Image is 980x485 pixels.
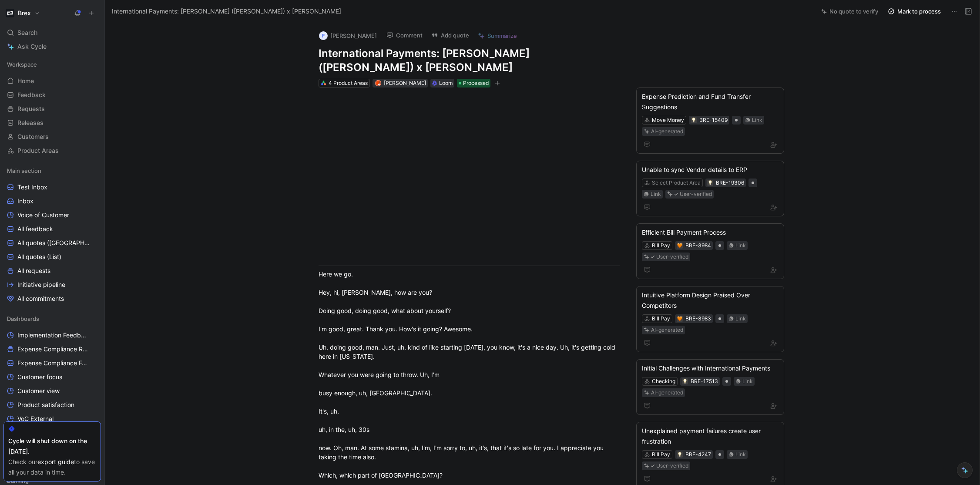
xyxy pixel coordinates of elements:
div: Checking [652,377,675,386]
a: Customers [3,130,101,143]
span: Ask Cycle [17,41,47,52]
div: Select Product Area [652,179,701,187]
div: Unable to sync Vendor details to ERP [642,165,779,175]
div: Bill Pay [652,241,670,250]
a: Initiative pipeline [3,278,101,291]
a: Expense Compliance Feedback [3,357,101,370]
div: DashboardsImplementation FeedbackExpense Compliance RequestsExpense Compliance FeedbackCustomer f... [3,312,101,467]
a: Home [3,74,101,88]
span: VoC External [17,414,54,423]
span: Requests [17,104,45,113]
a: Test Inbox [3,181,101,194]
span: Inbox [17,197,34,205]
button: 💡 [707,180,713,186]
span: Search [17,27,37,38]
div: BRE-19306 [716,179,744,187]
a: All feedback [3,222,101,236]
h1: International Payments: [PERSON_NAME] ([PERSON_NAME]) x [PERSON_NAME] [319,47,620,74]
button: 💡 [682,378,688,384]
div: Workspace [3,58,101,71]
div: Initial Challenges with International Payments [642,363,779,374]
button: 🧡 [677,316,683,322]
a: Customer focus [3,370,101,384]
span: All requests [17,266,50,275]
div: Link [735,241,746,250]
span: All quotes (List) [17,253,61,261]
img: 🧡 [677,316,682,321]
h1: Brex [18,9,31,17]
div: Link [651,190,661,199]
button: 🧡 [677,242,683,249]
div: AI-generated [651,127,683,136]
span: Implementation Feedback [17,331,89,340]
a: export guide [37,458,74,465]
div: Expense Prediction and Fund Transfer Suggestions [642,91,779,112]
span: International Payments: [PERSON_NAME] ([PERSON_NAME]) x [PERSON_NAME] [112,6,341,17]
button: No quote to verify [817,5,882,17]
div: AI-generated [651,388,683,397]
span: Test Inbox [17,183,47,192]
span: [PERSON_NAME] [384,80,426,86]
button: 💡 [691,117,697,123]
span: All commitments [17,294,64,303]
span: Customers [17,132,49,141]
button: BrexBrex [3,7,42,19]
div: F [319,31,328,40]
a: Requests [3,102,101,115]
div: Dashboards [3,312,101,325]
div: Link [752,116,762,125]
div: Search [3,26,101,39]
div: Link [735,450,746,459]
span: Summarize [487,32,517,40]
button: Comment [383,29,426,41]
a: All quotes (List) [3,250,101,263]
button: Mark to process [884,5,945,17]
a: Ask Cycle [3,40,101,53]
div: Intuitive Platform Design Praised Over Competitors [642,290,779,311]
div: Efficient Bill Payment Process [642,227,779,238]
a: Inbox [3,195,101,208]
span: All quotes ([GEOGRAPHIC_DATA]) [17,239,91,247]
button: Add quote [427,29,473,41]
img: 🧡 [677,243,682,248]
a: All commitments [3,292,101,305]
span: All feedback [17,225,53,233]
a: Feedback [3,88,101,101]
span: Main section [7,166,41,175]
a: Customer view [3,384,101,397]
img: Brex [6,9,14,17]
span: Customer view [17,387,60,395]
img: avatar [376,81,380,85]
span: Feedback [17,91,46,99]
span: Workspace [7,60,37,69]
a: Voice of Customer [3,209,101,222]
a: All requests [3,264,101,277]
span: Processed [463,79,489,88]
button: Summarize [474,30,521,42]
button: F[PERSON_NAME] [315,29,381,42]
img: 💡 [682,379,688,384]
div: User-verified [656,253,688,261]
span: Voice of Customer [17,211,69,219]
div: Link [735,314,746,323]
a: Expense Compliance Requests [3,343,101,356]
div: 4 Product Areas [329,79,368,88]
div: BRE-3984 [685,241,711,250]
a: Releases [3,116,101,129]
div: BRE-15409 [699,116,728,125]
div: BRE-17513 [691,377,718,386]
img: 💡 [691,118,696,123]
div: Check our to save all your data in time. [8,457,96,478]
span: Expense Compliance Requests [17,345,90,354]
div: Processed [457,79,490,88]
div: Unexplained payment failures create user frustration [642,426,779,447]
div: 💡 [677,451,683,458]
div: AI-generated [651,326,683,334]
span: Product satisfaction [17,401,74,409]
span: Product Areas [17,146,59,155]
span: Expense Compliance Feedback [17,359,91,367]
